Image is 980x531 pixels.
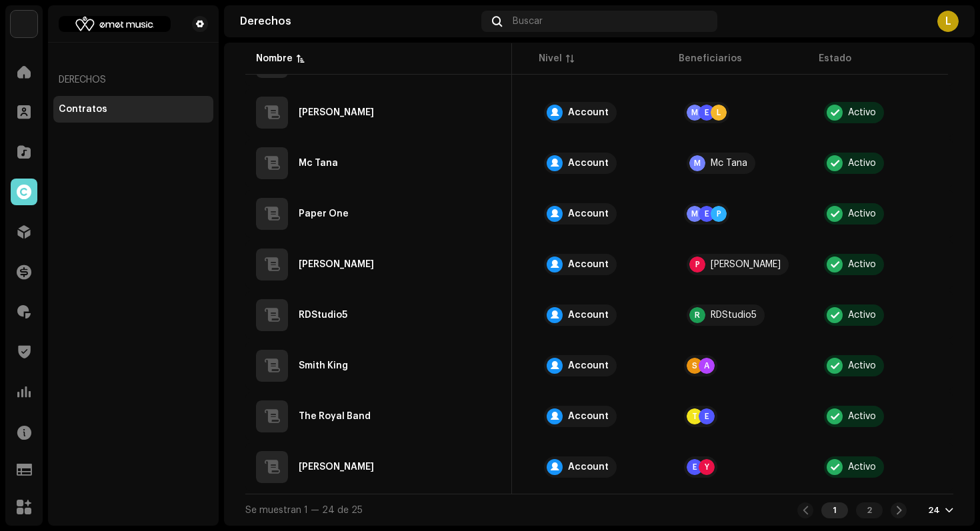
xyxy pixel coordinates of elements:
div: M [687,206,703,222]
div: [PERSON_NAME] [711,260,781,269]
div: R [689,307,705,323]
div: Activo [848,412,876,421]
span: Account [544,406,663,427]
div: S [687,358,703,374]
div: L [937,11,959,32]
div: 24 [928,505,940,516]
div: E [699,105,715,121]
div: Activo [848,310,876,320]
div: RDStudio5 [711,310,757,320]
div: Activo [848,462,876,472]
div: Derechos [240,16,476,27]
div: Yago Robles [299,462,374,472]
span: Account [544,355,663,376]
re-a-nav-header: Derechos [53,64,213,96]
div: P [711,206,727,222]
span: Buscar [513,16,543,27]
img: d9f8f59f-78fd-4355-bcd2-71803a451288 [11,11,37,37]
div: 1 [821,502,848,518]
div: Activo [848,108,876,117]
div: E [687,459,703,475]
span: Account [544,456,663,478]
div: The Royal Band [299,412,371,421]
div: M [689,155,705,171]
div: L [711,105,727,121]
div: A [699,358,715,374]
div: Account [568,108,609,117]
img: 6e1e3f72-c35f-449a-9233-a0d6e5c4ca8e [59,16,171,32]
div: 2 [856,502,883,518]
div: Account [568,412,609,421]
div: Mc Tana [711,159,747,168]
re-m-nav-item: Contratos [53,96,213,123]
div: P [689,257,705,272]
div: Nivel [539,52,562,65]
div: M [687,105,703,121]
div: Account [568,209,609,219]
div: Nombre [256,52,293,65]
div: Mc Tana [299,159,338,168]
span: Account [544,304,663,326]
div: Account [568,361,609,370]
div: Account [568,462,609,472]
div: Smith King [299,361,348,370]
span: Account [544,153,663,174]
div: Patty Cedeño [299,260,374,269]
div: Activo [848,159,876,168]
div: Account [568,310,609,320]
span: Account [544,102,663,123]
div: Account [568,159,609,168]
span: Account [544,203,663,225]
div: Paper One [299,209,349,219]
div: Activo [848,260,876,269]
div: Liah Alejandra [299,108,374,117]
div: Contratos [59,104,107,115]
span: Account [544,254,663,275]
div: Account [568,260,609,269]
span: Se muestran 1 — 24 de 25 [245,506,363,515]
div: RDStudio5 [299,310,347,320]
div: Activo [848,361,876,370]
div: E [699,408,715,424]
div: T [687,408,703,424]
div: E [699,206,715,222]
div: Y [699,459,715,475]
div: Activo [848,209,876,219]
